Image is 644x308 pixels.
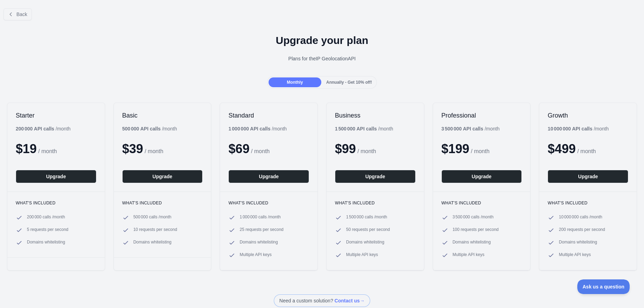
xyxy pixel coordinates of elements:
b: 1 500 000 API calls [335,126,377,132]
span: $ 69 [228,142,249,156]
span: $ 199 [441,142,469,156]
span: $ 99 [335,142,356,156]
div: / month [335,125,393,132]
div: / month [441,125,500,132]
b: 3 500 000 API calls [441,126,483,132]
h2: Business [335,111,416,120]
h2: Standard [228,111,309,120]
b: 1 000 000 API calls [228,126,270,132]
iframe: Toggle Customer Support [577,279,630,294]
h2: Professional [441,111,522,120]
div: / month [228,125,287,132]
